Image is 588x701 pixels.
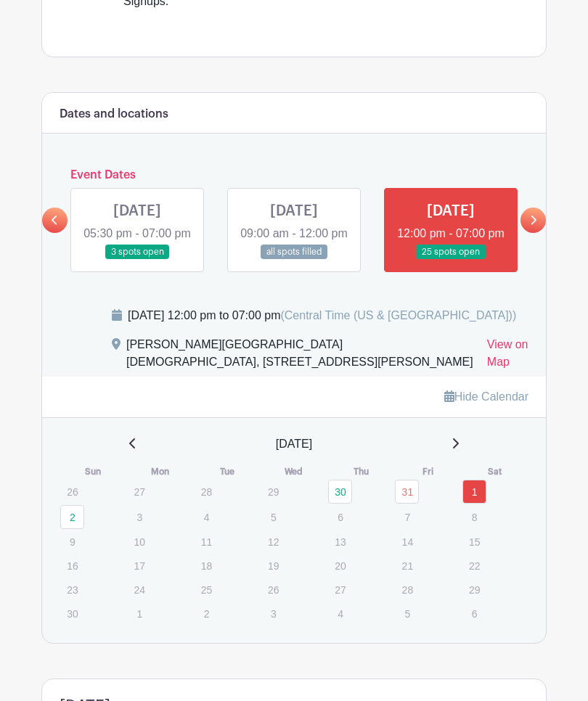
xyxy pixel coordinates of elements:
[261,464,327,479] th: Wed
[395,554,419,577] p: 21
[126,336,475,377] div: [PERSON_NAME][GEOGRAPHIC_DATA][DEMOGRAPHIC_DATA], [STREET_ADDRESS][PERSON_NAME]
[328,530,352,553] p: 13
[462,480,486,504] a: 1
[261,554,285,577] p: 19
[395,602,419,625] p: 5
[195,530,219,553] p: 11
[127,602,151,625] p: 1
[327,464,394,479] th: Thu
[395,480,419,504] a: 31
[127,506,151,528] p: 3
[395,578,419,601] p: 28
[394,464,461,479] th: Fri
[68,168,520,182] h6: Event Dates
[462,530,486,553] p: 15
[462,602,486,625] p: 6
[328,506,352,528] p: 6
[127,530,151,553] p: 10
[462,464,528,479] th: Sat
[261,530,285,553] p: 12
[127,578,151,601] p: 24
[462,578,486,601] p: 29
[395,506,419,528] p: 7
[328,578,352,601] p: 27
[60,107,168,121] h6: Dates and locations
[60,578,84,601] p: 23
[127,480,151,503] p: 27
[462,554,486,577] p: 22
[462,506,486,528] p: 8
[126,464,193,479] th: Mon
[261,602,285,625] p: 3
[444,390,528,403] a: Hide Calendar
[261,480,285,503] p: 29
[195,506,219,528] p: 4
[195,554,219,577] p: 18
[328,602,352,625] p: 4
[60,464,126,479] th: Sun
[60,480,84,503] p: 26
[60,602,84,625] p: 30
[127,554,151,577] p: 17
[261,578,285,601] p: 26
[194,464,261,479] th: Tue
[195,602,219,625] p: 2
[195,480,219,503] p: 28
[60,530,84,553] p: 9
[128,307,516,324] div: [DATE] 12:00 pm to 07:00 pm
[280,309,516,321] span: (Central Time (US & [GEOGRAPHIC_DATA]))
[328,480,352,504] a: 30
[395,530,419,553] p: 14
[328,554,352,577] p: 20
[276,435,312,453] span: [DATE]
[195,578,219,601] p: 25
[60,505,84,529] a: 2
[60,554,84,577] p: 16
[487,336,528,377] a: View on Map
[261,506,285,528] p: 5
